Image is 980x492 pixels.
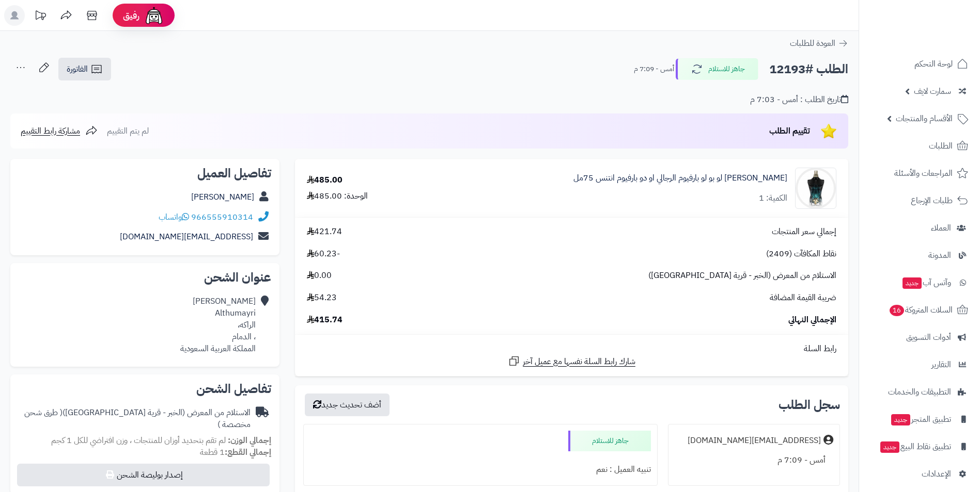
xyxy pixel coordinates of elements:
a: واتساب [159,211,189,223]
a: التطبيقات والخدمات [865,380,974,404]
a: العملاء [865,216,974,240]
h2: عنوان الشحن [19,271,271,284]
span: -60.23 [307,248,340,260]
span: لم يتم التقييم [107,125,149,137]
span: 421.74 [307,226,342,238]
img: ai-face.png [144,5,164,26]
span: العودة للطلبات [790,37,835,50]
a: الطلبات [865,134,974,158]
span: الأقسام والمنتجات [896,111,953,126]
button: أضف تحديث جديد [305,393,390,416]
a: أدوات التسويق [865,325,974,350]
span: تقييم الطلب [769,125,810,137]
a: [PERSON_NAME] [191,191,254,203]
span: العملاء [931,221,951,235]
span: 0.00 [307,270,332,282]
div: 485.00 [307,174,343,186]
span: 415.74 [307,314,343,326]
strong: إجمالي القطع: [225,446,271,458]
span: جديد [891,414,910,425]
a: تطبيق نقاط البيعجديد [865,434,974,459]
span: مشاركة رابط التقييم [21,125,80,137]
a: [PERSON_NAME] لو بو لو بارفيوم الرجالي او دو بارفيوم انتنس 75مل [573,172,787,184]
span: ( طرق شحن مخصصة ) [24,406,251,431]
small: 1 قطعة [200,446,271,458]
span: أدوات التسويق [906,330,951,345]
div: الاستلام من المعرض (الخبر - قرية [GEOGRAPHIC_DATA]) [19,407,251,431]
a: تطبيق المتجرجديد [865,407,974,432]
span: الطلبات [929,139,953,153]
a: تحديثات المنصة [27,5,53,28]
a: المدونة [865,243,974,268]
button: جاهز للاستلام [676,58,758,80]
div: [EMAIL_ADDRESS][DOMAIN_NAME] [688,435,821,447]
button: إصدار بوليصة الشحن [17,464,270,486]
img: 1667226452-8435415062190-90x90.jpg [796,168,836,209]
h3: سجل الطلب [779,399,840,411]
span: جديد [903,277,922,289]
span: لم تقم بتحديد أوزان للمنتجات ، وزن افتراضي للكل 1 كجم [51,434,226,447]
div: تنبيه العميل : نعم [310,460,651,480]
div: الكمية: 1 [759,192,787,204]
span: 16 [890,305,904,316]
span: التطبيقات والخدمات [888,385,951,399]
span: ضريبة القيمة المضافة [770,292,836,304]
a: التقارير [865,352,974,377]
div: رابط السلة [299,343,844,355]
span: المدونة [928,248,951,263]
span: الفاتورة [67,63,88,75]
span: المراجعات والأسئلة [894,166,953,181]
div: تاريخ الطلب : أمس - 7:03 م [750,94,848,106]
a: الإعدادات [865,462,974,486]
a: وآتس آبجديد [865,270,974,295]
span: الإجمالي النهائي [788,314,836,326]
a: المراجعات والأسئلة [865,161,974,186]
span: جديد [880,441,899,453]
h2: تفاصيل العميل [19,167,271,179]
h2: تفاصيل الشحن [19,383,271,395]
span: إجمالي سعر المنتجات [772,226,836,238]
strong: إجمالي الوزن: [228,434,271,447]
div: جاهز للاستلام [568,431,651,451]
span: التقارير [931,357,951,372]
div: الوحدة: 485.00 [307,190,368,202]
a: مشاركة رابط التقييم [21,125,98,137]
span: الاستلام من المعرض (الخبر - قرية [GEOGRAPHIC_DATA]) [648,270,836,282]
span: لوحة التحكم [914,57,953,71]
a: الفاتورة [58,58,111,80]
span: شارك رابط السلة نفسها مع عميل آخر [523,356,635,368]
span: السلات المتروكة [889,303,953,317]
span: الإعدادات [922,467,951,481]
a: طلبات الإرجاع [865,188,974,213]
a: 966555910314 [191,211,253,223]
span: نقاط المكافآت (2409) [766,248,836,260]
span: سمارت لايف [914,84,951,99]
span: طلبات الإرجاع [911,193,953,208]
h2: الطلب #12193 [769,59,848,80]
div: أمس - 7:09 م [675,450,833,470]
a: السلات المتروكة16 [865,298,974,322]
span: رفيق [123,9,139,22]
a: العودة للطلبات [790,37,848,50]
span: وآتس آب [901,275,951,290]
span: 54.23 [307,292,337,304]
div: [PERSON_NAME] Althumayri الراكه، ، الدمام المملكة العربية السعودية [180,296,256,354]
a: شارك رابط السلة نفسها مع عميل آخر [508,355,635,368]
img: logo-2.png [910,28,970,50]
a: [EMAIL_ADDRESS][DOMAIN_NAME] [120,231,253,243]
span: تطبيق نقاط البيع [879,439,951,454]
span: تطبيق المتجر [890,412,951,427]
a: لوحة التحكم [865,52,974,76]
small: أمس - 7:09 م [634,64,674,74]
